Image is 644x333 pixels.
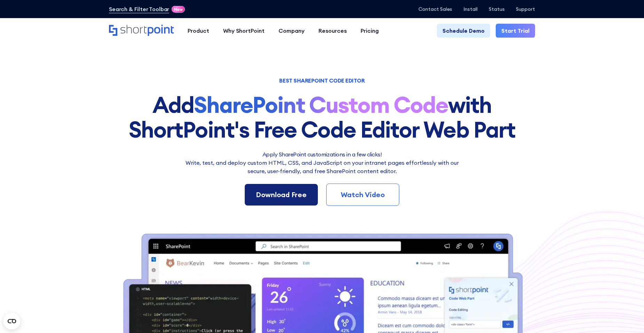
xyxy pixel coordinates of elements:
[319,26,347,35] div: Resources
[609,300,644,333] iframe: Chat Widget
[181,24,216,38] a: Product
[338,189,388,200] div: Watch Video
[418,6,452,12] a: Contact Sales
[194,91,448,119] strong: SharePoint Custom Code
[516,6,535,12] a: Support
[361,26,379,35] div: Pricing
[109,78,535,83] h1: BEST SHAREPOINT CODE EDITOR
[223,26,265,35] div: Why ShortPoint
[272,24,312,38] a: Company
[109,93,535,142] h1: Add with ShortPoint's Free Code Editor Web Part
[437,24,490,38] a: Schedule Demo
[109,25,174,37] a: Home
[181,150,463,158] h2: Apply SharePoint customizations in a few clicks!
[181,158,463,175] p: Write, test, and deploy custom HTML, CSS, and JavaScript on your intranet pages effortlessly wi﻿t...
[463,6,478,12] a: Install
[312,24,354,38] a: Resources
[256,189,307,200] div: Download Free
[245,184,318,206] a: Download Free
[489,6,505,12] a: Status
[109,5,169,13] a: Search & Filter Toolbar
[216,24,272,38] a: Why ShortPoint
[354,24,386,38] a: Pricing
[3,313,20,330] button: Open CMP widget
[326,184,399,206] a: Watch Video
[496,24,535,38] a: Start Trial
[278,26,305,35] div: Company
[188,26,209,35] div: Product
